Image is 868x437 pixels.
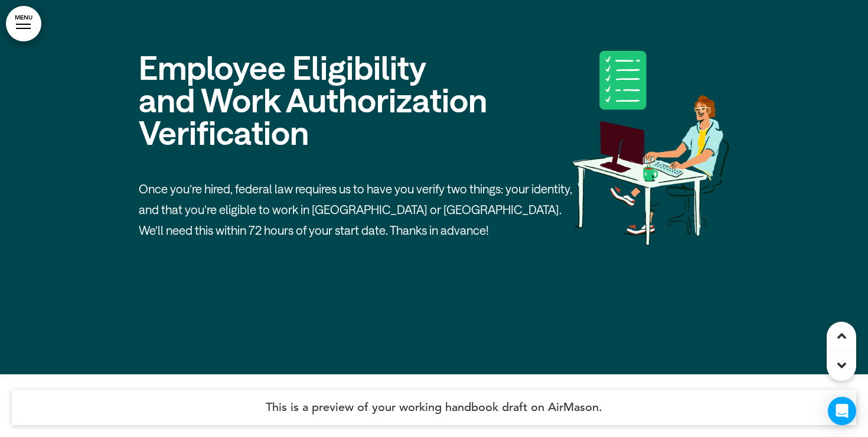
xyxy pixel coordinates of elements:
[139,48,487,151] span: Employee Eligibility and Work Authorization Verification
[828,397,856,425] div: Open Intercom Messenger
[12,390,856,425] h4: This is a preview of your working handbook draft on AirMason.
[573,51,729,246] img: 1730298592407-Group46351.png
[139,182,572,237] span: Once you’re hired, federal law requires us to have you verify two things: your identity, and that...
[6,6,41,41] a: MENU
